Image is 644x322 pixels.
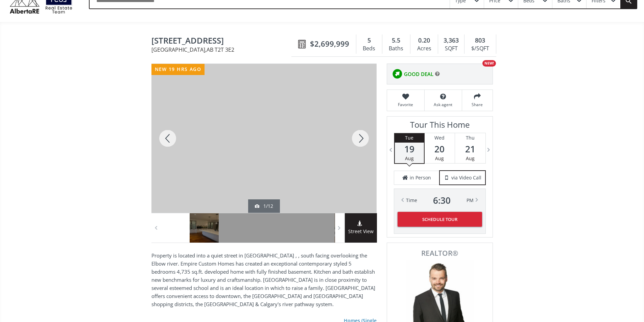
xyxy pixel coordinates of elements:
span: GOOD DEAL [404,71,433,78]
span: 19 [395,144,424,154]
span: 6 : 30 [433,196,451,205]
div: NEW! [482,60,496,67]
span: in Person [410,174,431,181]
span: 21 [455,144,485,154]
span: Street View [345,228,377,236]
div: 5 [360,36,379,45]
h3: Tour This Home [394,120,486,133]
span: [GEOGRAPHIC_DATA] , AB T2T 3E2 [151,47,295,52]
div: Wed [425,133,455,143]
div: Tue [395,133,424,143]
div: Baths [386,44,407,54]
span: Aug [435,155,444,162]
button: Schedule Tour [398,212,482,227]
p: Property is located into a quiet street in [GEOGRAPHIC_DATA] , , south facing overlooking the Elb... [151,251,377,308]
span: Ask agent [428,102,458,107]
div: Thu [455,133,485,143]
span: Aug [466,155,475,162]
div: Acres [414,44,434,54]
span: 3,363 [444,36,459,45]
span: via Video Call [451,174,481,181]
span: Favorite [390,102,421,107]
div: 803 [468,36,492,45]
div: 5.5 [386,36,407,45]
div: $/SQFT [468,44,492,54]
div: Time PM [406,196,474,205]
span: Share [466,102,489,107]
div: 0.20 [414,36,434,45]
div: SQFT [442,44,461,54]
div: 1/12 [255,203,273,209]
img: rating icon [390,67,404,81]
span: $2,699,999 [310,39,349,49]
div: Beds [360,44,379,54]
span: Aug [405,155,414,162]
span: REALTOR® [395,250,485,257]
span: 3926 9 Street SW [151,36,295,47]
div: new 19 hrs ago [151,64,205,75]
div: 3926 9 Street SW Calgary, AB T2T 3E2 - Photo 1 of 12 [151,64,377,213]
span: 20 [425,144,455,154]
